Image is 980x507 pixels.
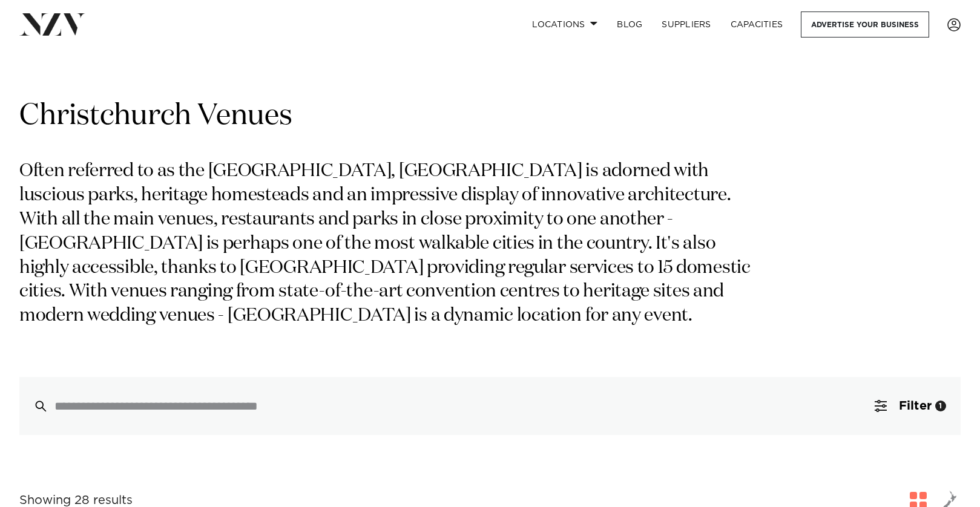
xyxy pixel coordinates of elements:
[522,11,607,38] a: Locations
[935,401,946,411] div: 1
[19,13,85,35] img: nzv-logo.png
[721,11,793,38] a: Capacities
[607,11,652,38] a: BLOG
[801,11,929,38] a: Advertise your business
[652,11,720,38] a: SUPPLIERS
[860,377,961,435] button: Filter1
[19,160,768,329] p: Often referred to as the [GEOGRAPHIC_DATA], [GEOGRAPHIC_DATA] is adorned with luscious parks, her...
[899,400,932,412] span: Filter
[19,97,961,136] h1: Christchurch Venues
